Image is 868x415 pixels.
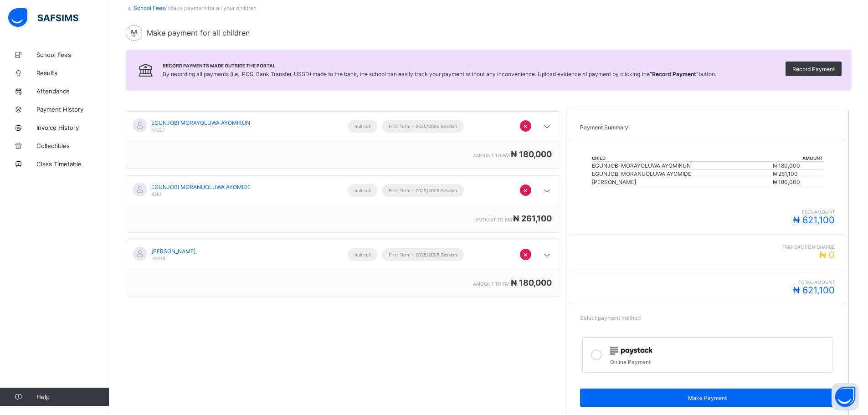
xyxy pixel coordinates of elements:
span: School Fees [36,51,109,58]
span: ₦ 261,100 [513,214,552,223]
span: EGUNJOBI MORANUOLUWA AYOMIDE [151,184,251,190]
td: [PERSON_NAME] [591,178,772,186]
span: Select payment method [580,314,641,321]
span: Payment History [36,106,109,113]
i: arrow [542,122,553,131]
span: amount to pay [473,281,511,287]
span: × [523,185,528,195]
div: [object Object] [126,175,561,233]
td: EGUNJOBI MORAYOLUWA AYOMIKUN [591,162,772,170]
span: Collectibles [36,142,109,149]
span: ₦ 180,000 [511,278,552,287]
div: Online Payment [610,356,827,365]
span: N2016 [151,256,165,261]
td: EGUNJOBI MORANUOLUWA AYOMIDE [591,170,772,178]
p: Payment Summary [580,124,835,131]
span: ₦ 180,000 [511,149,552,159]
span: Invoice History [36,124,109,131]
span: Class Timetable [36,160,109,168]
span: amount to pay [475,217,513,222]
span: × [523,250,528,259]
b: “Record Payment” [650,71,699,77]
span: null null [354,123,370,129]
span: null null [354,188,370,193]
span: Results [36,69,109,77]
span: amount to pay [473,153,511,158]
span: First Term - 2025/2026 Session [389,252,457,257]
button: Open asap [832,383,859,410]
span: Record Payment [792,66,835,72]
span: Record Payments Made Outside the Portal [163,63,716,68]
div: [object Object] [126,240,561,297]
a: School Fees [134,5,165,11]
span: 4351 [151,191,162,197]
span: / Make payment for all your children [165,5,257,11]
span: ₦ 180,000 [773,162,800,169]
span: Make payment for all children [147,28,250,37]
span: Total Amount [580,279,835,285]
th: Amount [772,155,823,162]
span: Make Payment [587,395,828,401]
i: arrow [542,186,553,195]
th: Child [591,155,772,162]
span: Transaction charge [580,244,835,250]
span: First Term - 2025/2026 Session [389,123,457,129]
span: ₦ 621,100 [793,215,835,225]
span: null null [354,252,370,257]
span: ₦ 180,000 [773,179,800,185]
span: EGUNJOBI MORAYOLUWA AYOMIKUN [151,119,250,126]
span: First Term - 2025/2026 Session [389,188,457,193]
span: ₦ 621,100 [793,285,835,296]
span: × [523,121,528,130]
span: ₦ 261,100 [773,170,798,177]
span: Attendance [36,87,109,95]
span: fees amount [580,209,835,215]
span: By recording all payments (i.e., POS, Bank Transfer, USSD) made to the bank, the school can easil... [163,71,716,77]
img: paystack.0b99254114f7d5403c0525f3550acd03.svg [610,347,652,355]
i: arrow [542,251,553,260]
span: [PERSON_NAME] [151,248,195,255]
div: [object Object] [126,111,561,169]
span: ₦ 0 [819,250,835,261]
span: N1821 [151,127,165,133]
span: Help [36,393,109,400]
img: safsims [8,8,78,27]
